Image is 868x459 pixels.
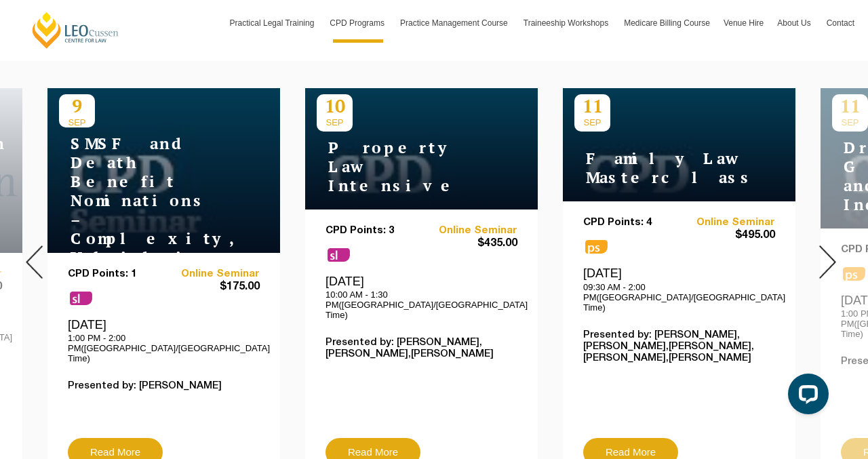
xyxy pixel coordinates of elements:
[164,268,260,280] a: Online Seminar
[574,149,744,187] h4: Family Law Masterclass
[517,3,617,43] a: Traineeship Workshops
[617,3,717,43] a: Medicare Billing Course
[585,240,608,254] span: ps
[574,94,610,117] p: 11
[325,274,517,320] div: [DATE]
[59,94,95,117] p: 9
[59,117,95,127] span: SEP
[68,317,260,363] div: [DATE]
[68,380,260,392] p: Presented by: [PERSON_NAME]
[223,3,323,43] a: Practical Legal Training
[317,138,486,195] h4: Property Law Intensive
[583,266,775,312] div: [DATE]
[770,3,819,43] a: About Us
[583,217,679,228] p: CPD Points: 4
[679,228,776,243] span: $495.00
[717,3,770,43] a: Venue Hire
[70,292,92,305] span: sl
[26,245,43,279] img: Prev
[777,368,834,425] iframe: LiveChat chat widget
[583,282,775,313] p: 09:30 AM - 2:00 PM([GEOGRAPHIC_DATA]/[GEOGRAPHIC_DATA] Time)
[819,245,836,279] img: Next
[583,330,775,364] p: Presented by: [PERSON_NAME],[PERSON_NAME],[PERSON_NAME],[PERSON_NAME],[PERSON_NAME]
[422,225,518,237] a: Online Seminar
[679,217,776,228] a: Online Seminar
[68,333,260,363] p: 1:00 PM - 2:00 PM([GEOGRAPHIC_DATA]/[GEOGRAPHIC_DATA] Time)
[574,117,610,127] span: SEP
[325,337,517,360] p: Presented by: [PERSON_NAME],[PERSON_NAME],[PERSON_NAME]
[325,290,517,320] p: 10:00 AM - 1:30 PM([GEOGRAPHIC_DATA]/[GEOGRAPHIC_DATA] Time)
[820,3,861,43] a: Contact
[422,237,518,251] span: $435.00
[323,3,393,43] a: CPD Programs
[325,225,422,237] p: CPD Points: 3
[317,94,353,117] p: 10
[68,268,164,280] p: CPD Points: 1
[393,3,517,43] a: Practice Management Course
[164,280,260,294] span: $175.00
[59,134,229,286] h4: SMSF and Death Benefit Nominations – Complexity, Validity & Capacity
[31,11,121,49] a: [PERSON_NAME] Centre for Law
[328,248,350,262] span: sl
[317,117,353,127] span: SEP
